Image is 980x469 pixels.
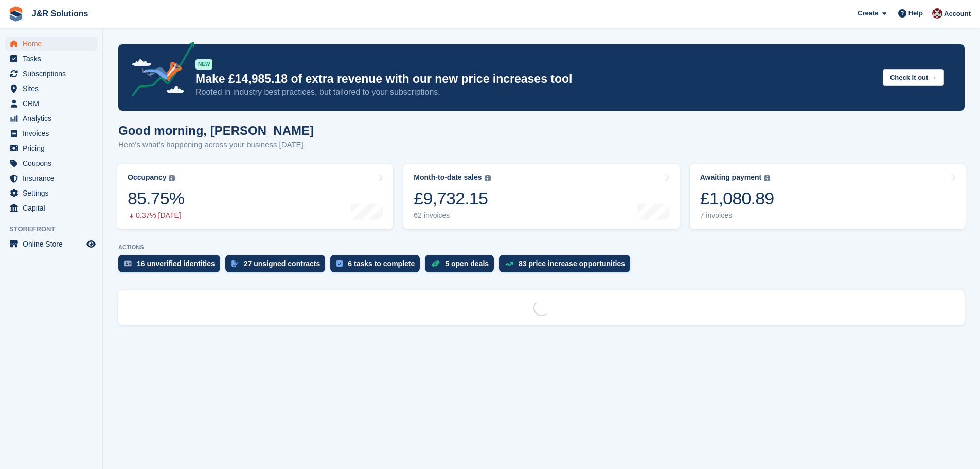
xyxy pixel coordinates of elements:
a: menu [5,66,97,81]
a: 83 price increase opportunities [499,255,635,277]
a: menu [5,201,97,215]
span: Pricing [23,141,84,155]
p: Here's what's happening across your business [DATE] [118,139,314,151]
div: 16 unverified identities [137,259,215,268]
span: Settings [23,186,84,200]
span: Insurance [23,171,84,185]
a: menu [5,141,97,155]
span: Subscriptions [23,66,84,81]
div: 62 invoices [414,211,490,220]
img: price-adjustments-announcement-icon-8257ccfd72463d97f412b2fc003d46551f7dbcb40ab6d574587a9cd5c0d94... [123,42,195,100]
div: £9,732.15 [414,188,490,209]
span: Invoices [23,126,84,141]
img: stora-icon-8386f47178a22dfd0bd8f6a31ec36ba5ce8667c1dd55bd0f319d3a0aa187defe.svg [8,6,24,22]
h1: Good morning, [PERSON_NAME] [118,124,314,137]
img: deal-1b604bf984904fb50ccaf53a9ad4b4a5d6e5aea283cecdc64d6e3604feb123c2.svg [431,260,440,267]
span: Home [23,37,84,51]
a: 6 tasks to complete [330,255,425,277]
p: Rooted in industry best practices, but tailored to your subscriptions. [195,86,875,98]
img: contract_signature_icon-13c848040528278c33f63329250d36e43548de30e8caae1d1a13099fd9432cc5.svg [231,260,239,267]
img: Julie Morgan [932,8,942,19]
a: J&R Solutions [28,5,92,22]
div: Awaiting payment [700,173,762,182]
a: menu [5,237,97,251]
a: menu [5,81,97,96]
div: 83 price increase opportunities [519,259,625,268]
div: Occupancy [128,173,166,182]
a: menu [5,37,97,51]
a: 5 open deals [425,255,499,277]
span: Account [944,9,971,19]
span: CRM [23,96,84,111]
a: menu [5,111,97,126]
div: 6 tasks to complete [348,259,415,268]
a: menu [5,186,97,200]
div: 7 invoices [700,211,774,220]
a: Month-to-date sales £9,732.15 62 invoices [403,164,679,229]
a: menu [5,51,97,66]
a: Preview store [85,238,97,250]
img: verify_identity-adf6edd0f0f0b5bbfe63781bf79b02c33cf7c696d77639b501bdc392416b5a36.svg [124,260,132,267]
img: icon-info-grey-7440780725fd019a000dd9b08b2336e03edf1995a4989e88bcd33f0948082b44.svg [485,175,491,181]
div: NEW [195,59,212,70]
div: 0.37% [DATE] [128,211,184,220]
a: menu [5,126,97,141]
div: 27 unsigned contracts [244,259,320,268]
span: Online Store [23,237,84,251]
img: task-75834270c22a3079a89374b754ae025e5fb1db73e45f91037f5363f120a921f8.svg [336,260,343,267]
div: 85.75% [128,188,184,209]
span: Capital [23,201,84,215]
span: Coupons [23,156,84,170]
a: menu [5,156,97,170]
div: £1,080.89 [700,188,774,209]
p: Make £14,985.18 of extra revenue with our new price increases tool [195,72,875,86]
a: menu [5,96,97,111]
span: Help [908,8,923,19]
button: Check it out → [883,69,944,86]
span: Tasks [23,51,84,66]
a: menu [5,171,97,185]
img: icon-info-grey-7440780725fd019a000dd9b08b2336e03edf1995a4989e88bcd33f0948082b44.svg [169,175,175,181]
span: Create [858,8,878,19]
span: Analytics [23,111,84,126]
a: Occupancy 85.75% 0.37% [DATE] [117,164,393,229]
a: 27 unsigned contracts [225,255,331,277]
div: Month-to-date sales [414,173,482,182]
span: Storefront [9,224,102,234]
a: 16 unverified identities [118,255,225,277]
span: Sites [23,81,84,96]
a: Awaiting payment £1,080.89 7 invoices [690,164,966,229]
div: 5 open deals [445,259,489,268]
p: ACTIONS [118,244,965,251]
img: icon-info-grey-7440780725fd019a000dd9b08b2336e03edf1995a4989e88bcd33f0948082b44.svg [764,175,770,181]
img: price_increase_opportunities-93ffe204e8149a01c8c9dc8f82e8f89637d9d84a8eef4429ea346261dce0b2c0.svg [505,262,513,266]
